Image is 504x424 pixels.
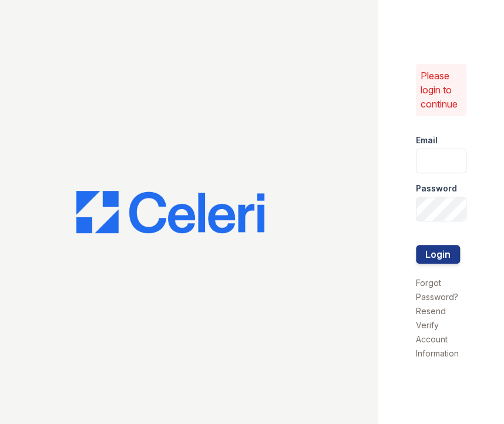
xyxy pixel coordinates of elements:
a: Forgot Password? [416,278,458,302]
label: Password [416,183,457,194]
a: Resend Verify Account Information [416,306,459,358]
button: Login [416,245,460,264]
label: Email [416,134,438,146]
p: Please login to continue [421,69,462,111]
img: CE_Logo_Blue-a8612792a0a2168367f1c8372b55b34899dd931a85d93a1a3d3e32e68fde9ad4.png [76,191,264,233]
